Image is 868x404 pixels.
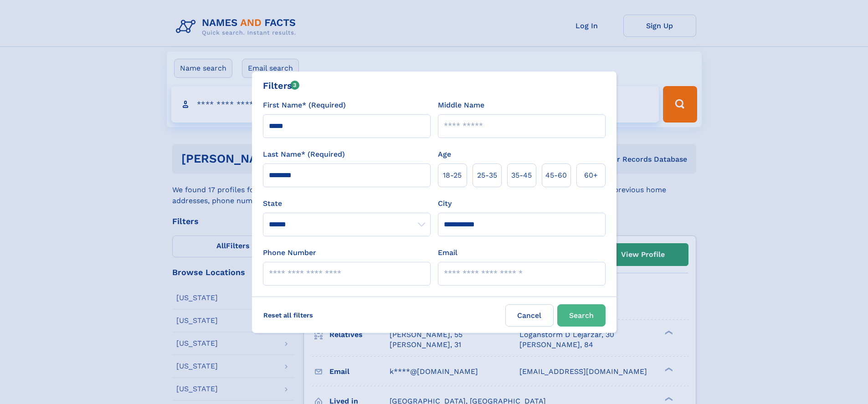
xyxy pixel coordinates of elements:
label: Reset all filters [257,304,319,326]
div: Filters [263,79,300,92]
button: Search [557,304,606,327]
span: 60+ [584,170,598,181]
label: Age [438,149,451,160]
label: City [438,198,452,209]
span: 35‑45 [511,170,532,181]
span: 25‑35 [477,170,497,181]
label: Phone Number [263,247,316,258]
label: Middle Name [438,100,484,111]
span: 18‑25 [443,170,462,181]
label: Email [438,247,457,258]
label: Last Name* (Required) [263,149,345,160]
label: First Name* (Required) [263,100,346,111]
span: 45‑60 [545,170,567,181]
label: State [263,198,431,209]
label: Cancel [505,304,554,327]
